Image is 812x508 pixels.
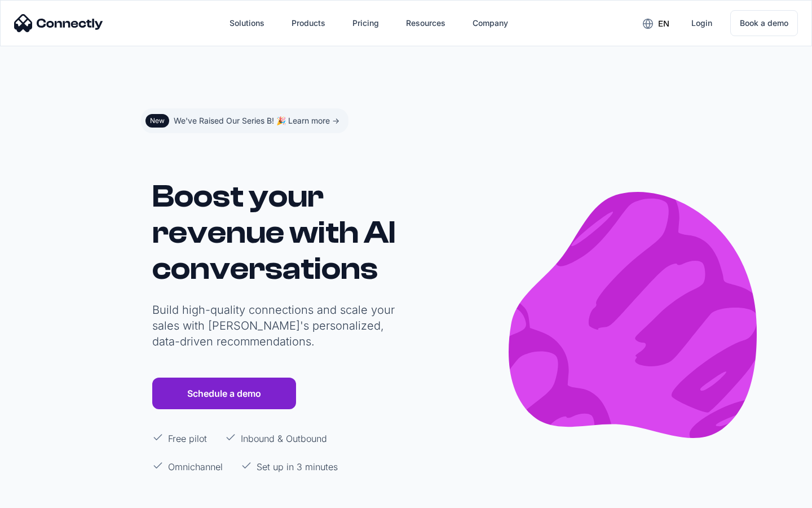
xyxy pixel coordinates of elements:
[11,487,68,504] aside: Language selected: English
[152,178,400,287] h1: Boost your revenue with AI conversations
[730,10,798,36] a: Book a demo
[14,14,103,32] img: Connectly Logo
[168,432,207,445] p: Free pilot
[406,15,445,31] div: Resources
[168,460,223,474] p: Omnichannel
[152,378,296,409] a: Schedule a demo
[473,15,508,31] div: Company
[691,15,712,31] div: Login
[352,15,379,31] div: Pricing
[257,460,338,474] p: Set up in 3 minutes
[150,116,165,125] div: New
[174,113,339,129] div: We've Raised Our Series B! 🎉 Learn more ->
[230,15,264,31] div: Solutions
[241,432,327,445] p: Inbound & Outbound
[23,488,68,504] ul: Language list
[141,108,348,133] a: NewWe've Raised Our Series B! 🎉 Learn more ->
[682,10,721,37] a: Login
[292,15,325,31] div: Products
[152,302,400,349] p: Build high-quality connections and scale your sales with [PERSON_NAME]'s personalized, data-drive...
[658,16,669,32] div: en
[343,10,388,37] a: Pricing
